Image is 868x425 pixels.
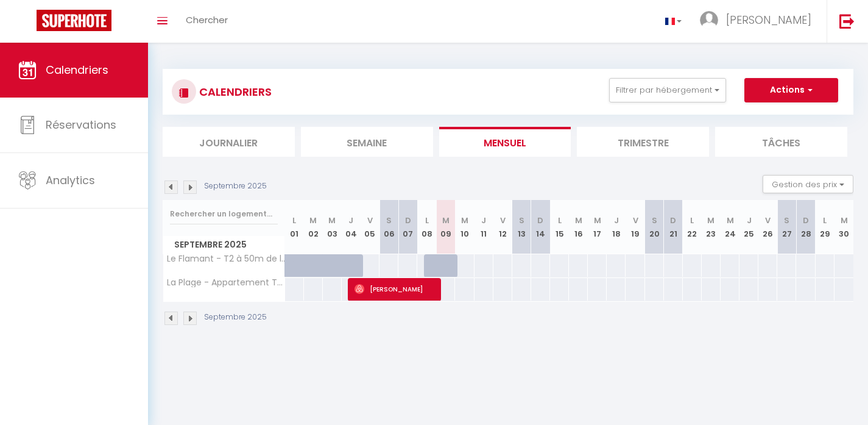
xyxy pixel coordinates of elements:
span: Calendriers [46,62,108,77]
th: 09 [436,200,455,254]
th: 26 [758,200,777,254]
span: Réservations [46,117,116,132]
th: 30 [834,200,853,254]
th: 16 [569,200,588,254]
abbr: L [823,215,827,226]
th: 23 [702,200,721,254]
abbr: L [425,215,429,226]
th: 29 [816,200,834,254]
li: Trimestre [577,127,709,157]
span: Septembre 2025 [163,236,284,254]
th: 11 [475,200,493,254]
abbr: M [328,215,336,226]
abbr: M [575,215,582,226]
th: 06 [379,200,398,254]
abbr: D [803,215,809,226]
th: 05 [361,200,379,254]
span: Analytics [46,173,95,188]
span: [PERSON_NAME] [726,12,811,27]
abbr: D [405,215,411,226]
abbr: M [727,215,734,226]
th: 10 [455,200,474,254]
th: 13 [512,200,531,254]
abbr: D [537,215,543,226]
button: Gestion des prix [763,175,853,193]
th: 14 [531,200,550,254]
input: Rechercher un logement... [170,203,278,225]
abbr: J [747,215,752,226]
span: Chercher [186,13,228,26]
th: 17 [588,200,607,254]
abbr: M [594,215,601,226]
th: 18 [607,200,626,254]
th: 08 [417,200,436,254]
th: 21 [664,200,683,254]
abbr: M [707,215,715,226]
img: Super Booking [37,10,111,31]
li: Journalier [163,127,295,157]
img: ... [700,11,718,29]
th: 19 [626,200,644,254]
span: La Plage - Appartement T2 à 50m de la mer! Wifi [165,278,287,287]
th: 27 [777,200,796,254]
abbr: S [652,215,657,226]
abbr: J [348,215,353,226]
th: 01 [285,200,304,254]
th: 15 [550,200,569,254]
abbr: M [841,215,848,226]
img: logout [839,13,855,29]
th: 04 [342,200,361,254]
abbr: J [481,215,486,226]
abbr: M [461,215,468,226]
button: Ouvrir le widget de chat LiveChat [10,5,46,41]
abbr: L [558,215,562,226]
abbr: D [670,215,676,226]
abbr: S [784,215,789,226]
abbr: M [442,215,450,226]
p: Septembre 2025 [204,312,267,323]
abbr: J [614,215,619,226]
th: 25 [739,200,758,254]
li: Mensuel [439,127,571,157]
span: Le Flamant - T2 à 50m de la Plage, Clim & Wifi [165,254,287,263]
abbr: V [367,215,373,226]
th: 12 [493,200,512,254]
th: 20 [645,200,664,254]
button: Actions [744,78,838,102]
abbr: S [519,215,524,226]
abbr: M [309,215,317,226]
abbr: S [386,215,392,226]
span: [PERSON_NAME] [355,277,436,301]
abbr: V [765,215,771,226]
th: 22 [683,200,702,254]
button: Filtrer par hébergement [609,78,726,102]
abbr: L [292,215,296,226]
h3: CALENDRIERS [196,78,272,105]
abbr: V [633,215,638,226]
li: Tâches [715,127,847,157]
abbr: L [690,215,694,226]
th: 24 [721,200,739,254]
th: 28 [796,200,815,254]
abbr: V [500,215,506,226]
th: 03 [323,200,342,254]
th: 02 [304,200,323,254]
th: 07 [398,200,417,254]
p: Septembre 2025 [204,180,267,192]
li: Semaine [301,127,433,157]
